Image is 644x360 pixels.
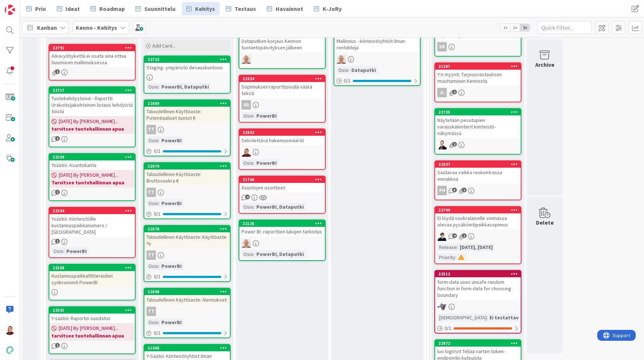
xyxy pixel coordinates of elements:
div: 21768Asuntojen osoitteet [239,176,325,192]
div: 22735Näytetään pesutupien varauskalenterit kiinteistö-näkymässä [435,109,521,138]
div: 22594 [49,208,135,214]
div: 22799 [438,208,521,213]
div: Selvitettävä hakemusmäärät [239,136,325,145]
a: Kehitys [182,2,219,15]
div: 22135Power BI -raporttien lukujen tarkistus [239,220,325,236]
div: 22680 [148,101,230,106]
a: 22722Staging- ympäristö devauskuntoonOsio:PowerBI, Dataputki [144,56,231,94]
a: 22037Saatavaa vaikka reskontrassa ennakkoaPH [434,160,521,200]
div: Saatavaa vaikka reskontrassa ennakkoa [435,168,521,184]
a: 21287Y:n myynti: Tarjousvastauksen muuttaminen KennostaJL [434,62,521,102]
span: : [158,83,160,91]
div: Osio [146,318,158,326]
div: 22799Ei löydä vuokralaiselle voimassa olevaa pysäköintipaikkasopimus [435,207,521,229]
span: [DATE] By [PERSON_NAME]... [59,324,118,332]
div: Mallinnus - kiinteistöyhtiöt ilman rentableja [334,30,420,52]
span: 1 [55,190,60,195]
div: 22591Y-säätiö: Raportin suodatus [49,307,135,323]
div: 21287Y:n myynti: Tarjousvastauksen muuttaminen Kennosta [435,63,521,86]
div: AA [239,100,325,110]
a: Havainnot [263,2,307,15]
span: 0 / 1 [344,77,351,85]
div: 22602Selvitettävä hakemusmäärät [239,129,325,145]
div: 22599 [53,155,135,160]
a: 22588Kustannuspaikkafilttereiden synkronointi PowerBI [49,264,136,300]
div: 22037Saatavaa vaikka reskontrassa ennakkoa [435,161,521,184]
div: 22722 [148,57,230,62]
div: 22678 [144,226,230,232]
img: MT [437,232,447,241]
span: : [63,247,65,255]
a: K-JoRy [310,2,346,15]
span: : [455,253,456,261]
div: 22588 [49,265,135,271]
div: Ei testattavi... [488,314,526,322]
div: Osio [146,83,158,91]
img: VP [437,140,447,150]
div: Mallinnus - kiinteistöyhtiöt ilman rentableja [334,36,420,52]
div: 21768 [239,176,325,183]
div: Osio [51,247,63,255]
div: 22594 [53,208,135,213]
div: PowerBI [255,112,278,120]
div: PowerBI [160,318,183,326]
a: 22512form-data uses unsafe random function in form-data for choosing boundaryLM[DEMOGRAPHIC_DATA]... [434,270,521,334]
div: 22334 [243,76,325,81]
div: Dataputken korjaus Kennon tuotantopäivityksen jälkeen [239,36,325,52]
div: 22678Taloudellinen Käyttöaste: Käyttöaste % [144,226,230,248]
a: 22799Ei löydä vuokralaiselle voimassa olevaa pysäköintipaikkasopimusMTRelease:[DATE], [DATE]Prior... [434,206,521,264]
div: SR [437,42,447,52]
a: 22679Taloudellinen Käyttöaste: Bruttovuokra €TTOsio:PowerBI0/1 [144,162,231,219]
div: 22791 [49,45,135,51]
b: Kenno - Kehitys [76,24,117,31]
div: AA [241,100,251,110]
div: Taloudellinen Käyttöaste: Käyttöaste % [144,232,230,248]
div: 22722Staging- ympäristö devauskuntoon [144,56,230,72]
div: Osio [241,112,253,120]
div: 22588Kustannuspaikkafilttereiden synkronointi PowerBI [49,265,135,287]
div: Y:n myynti: Tarjousvastauksen muuttaminen Kennosta [435,70,521,86]
span: 2x [510,24,520,31]
span: 1 [55,136,60,141]
div: TT [144,250,230,260]
span: 0 / 1 [154,147,161,155]
span: : [457,243,458,251]
div: Osio [337,66,348,74]
span: Kanban [37,23,57,32]
div: SR [435,42,521,52]
div: PowerBI [65,247,88,255]
div: PowerBI, Dataputki [255,203,306,211]
a: 21768Asuntojen osoitteetOsio:PowerBI, Dataputki [239,176,326,214]
div: 0/1 [144,209,230,218]
img: JS [241,147,251,157]
a: Dataputken korjaus Kennon tuotantopäivityksen jälkeenPM [239,29,326,69]
div: Release [437,243,457,251]
a: 22602Selvitettävä hakemusmäärätJSOsio:PowerBI [239,128,326,170]
img: LM [437,302,447,311]
span: 1 [462,233,467,238]
a: 22678Taloudellinen Käyttöaste: Käyttöaste %TTOsio:PowerBI0/1 [144,225,231,282]
div: 22717Tuotekehitystoive - Raportti: Urakoitsijakohtainen listaus tehdyistä töistä [49,87,135,116]
div: 22602 [239,129,325,136]
span: Roadmap [99,4,125,13]
b: Tarvitsee tuotehallinnan apua [51,179,133,186]
div: 22735 [435,109,521,115]
div: Dataputken korjaus Kennon tuotantopäivityksen jälkeen [239,30,325,52]
div: Staging- ympäristö devauskuntoon [144,63,230,72]
span: 3x [520,24,530,31]
div: Y-säätiö: Raportin suodatus [49,314,135,323]
div: 22698 [148,289,230,294]
div: 22512 [438,271,521,277]
div: MT [435,232,521,241]
span: : [253,250,255,258]
a: 22735Näytetään pesutupien varauskalenterit kiinteistö-näkymässäVP [434,108,521,155]
div: 22722 [144,56,230,63]
span: 0 / 1 [154,210,161,218]
input: Quick Filter... [537,21,592,34]
div: 22135 [243,221,325,226]
div: TT [144,307,230,316]
div: 21488 [148,345,230,351]
div: [DEMOGRAPHIC_DATA] [437,314,487,322]
div: 0/1 [334,76,420,85]
div: 22791 [53,45,135,50]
